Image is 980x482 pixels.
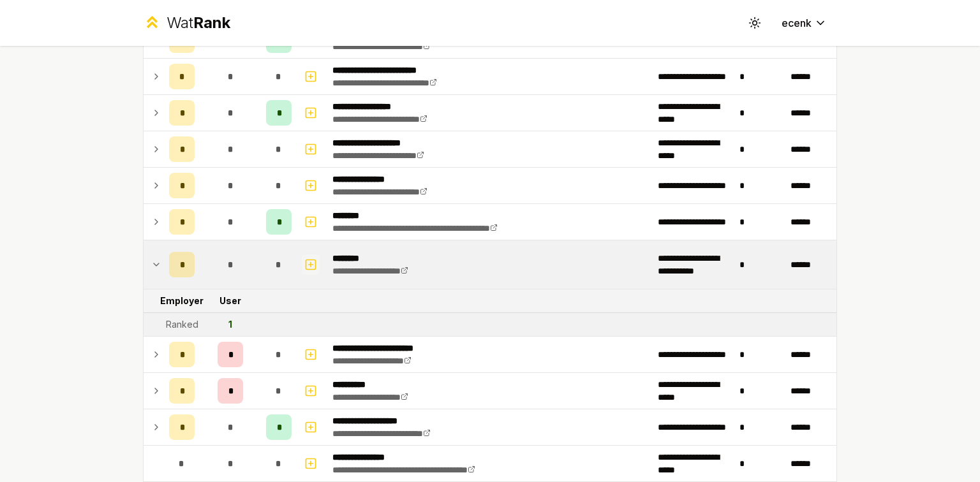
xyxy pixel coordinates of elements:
td: Employer [164,289,200,312]
div: Wat [167,13,230,33]
div: 1 [228,318,232,331]
span: Rank [193,13,230,32]
span: ecenk [782,15,812,31]
div: Ranked [166,318,198,331]
td: User [200,289,261,312]
a: WatRank [143,13,230,33]
button: ecenk [771,11,837,34]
